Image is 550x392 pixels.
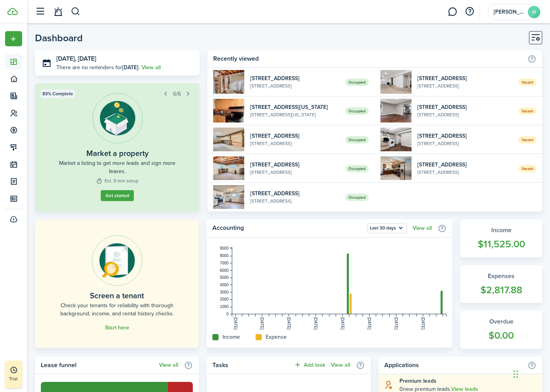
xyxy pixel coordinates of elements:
widget-list-item-title: [STREET_ADDRESS] [417,161,513,169]
widget-step-description: Market a listing to get more leads and sign more leases. [53,159,182,175]
widget-list-item-description: [STREET_ADDRESS][US_STATE] [250,111,340,118]
widget-stats-title: Expenses [468,271,534,281]
img: 1 [213,99,244,122]
img: 1 [213,185,244,209]
a: Expenses$2,817.88 [460,265,542,303]
tspan: 4000 [220,283,229,287]
span: Occupied [345,79,369,86]
span: 83% Complete [42,90,73,97]
tspan: 0 [226,312,229,316]
button: Last 30 days [367,223,407,233]
tspan: [DATE] [314,317,318,330]
img: 3 [380,99,412,122]
widget-list-item-title: [STREET_ADDRESS] [417,74,513,82]
a: Overdue$0.00 [460,311,542,349]
tspan: [DATE] [287,317,291,330]
home-placeholder-title: Screen a tenant [90,290,144,301]
h3: [DATE], [DATE] [56,54,194,64]
widget-stats-count: $11,525.00 [468,237,534,252]
widget-list-item-title: [STREET_ADDRESS] [250,74,340,82]
widget-step-time: Est. 5 min setup [96,177,138,184]
img: Listing [92,93,143,143]
widget-list-item-title: [STREET_ADDRESS] [417,103,513,111]
a: Start here [105,325,129,331]
avatar-text: M [528,6,540,18]
a: Trial [5,360,22,388]
widget-list-item-description: [STREET_ADDRESS] [250,198,340,205]
span: Vacant [518,107,536,115]
tspan: 3000 [220,290,229,294]
home-widget-title: Recently viewed [213,54,524,63]
widget-list-item-description: [STREET_ADDRESS] [417,140,513,147]
widget-list-item-description: [STREET_ADDRESS] [417,111,513,118]
a: View all [413,225,432,231]
tspan: 7000 [220,261,229,265]
widget-list-item-description: [STREET_ADDRESS] [417,169,513,176]
widget-list-item-title: [STREET_ADDRESS] [250,161,340,169]
home-widget-title: Lease funnel [41,360,155,370]
widget-list-item-description: [STREET_ADDRESS] [417,82,513,89]
button: Open menu [5,31,22,46]
div: Drag [513,362,518,386]
button: Open menu [367,223,407,233]
widget-list-item-description: [STREET_ADDRESS] [250,82,340,89]
img: TenantCloud [7,8,18,15]
tspan: 5000 [220,275,229,280]
button: Open sidebar [33,4,47,19]
span: Occupied [345,194,369,201]
widget-stats-title: Overdue [468,317,534,326]
span: Vacant [518,79,536,86]
widget-step-title: Market a property [86,147,149,159]
tspan: [DATE] [340,317,345,330]
span: Miguel [494,9,525,15]
img: 2 [380,70,412,94]
button: Next step [183,88,194,99]
span: Vacant [518,165,536,172]
button: Customise [529,31,542,44]
home-widget-title: Applications [384,360,524,370]
iframe: Chat Widget [511,355,550,392]
a: View all [159,362,178,368]
img: 3 [213,70,244,94]
widget-list-item-description: [STREET_ADDRESS] [250,140,340,147]
a: Notifications [51,2,65,22]
home-widget-title: Tasks [212,360,289,370]
header-page-title: Dashboard [35,33,83,43]
home-widget-title: Accounting [212,223,363,233]
tspan: [DATE] [260,317,264,330]
tspan: [DATE] [233,317,238,330]
widget-stats-count: $2,817.88 [468,283,534,297]
home-widget-title: Expense [266,333,287,341]
p: There are no reminders for . [56,63,140,72]
i: soft [384,380,394,389]
button: Add task [294,360,325,369]
button: Open resource center [463,5,476,18]
span: Occupied [345,136,369,143]
tspan: 6000 [220,268,229,273]
a: View all [142,63,161,72]
span: Occupied [345,107,369,115]
home-placeholder-description: Check your tenants for reliability with thorough background, income, and rental history checks. [53,301,181,318]
img: Online payments [92,235,142,286]
img: 2 [213,156,244,180]
tspan: 8000 [220,254,229,258]
a: View all [331,362,350,368]
img: 1 [380,156,412,180]
tspan: [DATE] [394,317,398,330]
widget-stats-title: Income [468,226,534,235]
explanation-title: Premium leads [399,377,536,385]
button: Search [71,5,81,18]
widget-list-item-title: [STREET_ADDRESS] [417,132,513,140]
b: [DATE] [122,63,138,72]
span: Occupied [345,165,369,172]
img: 4 [380,128,412,151]
tspan: 1000 [220,304,229,309]
a: Messaging [445,2,460,22]
button: Prev step [160,88,171,99]
a: Get started [101,190,134,201]
widget-list-item-title: [STREET_ADDRESS] [250,189,340,198]
widget-stats-count: $0.00 [468,328,534,343]
img: 4 [213,128,244,151]
span: Vacant [518,136,536,143]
